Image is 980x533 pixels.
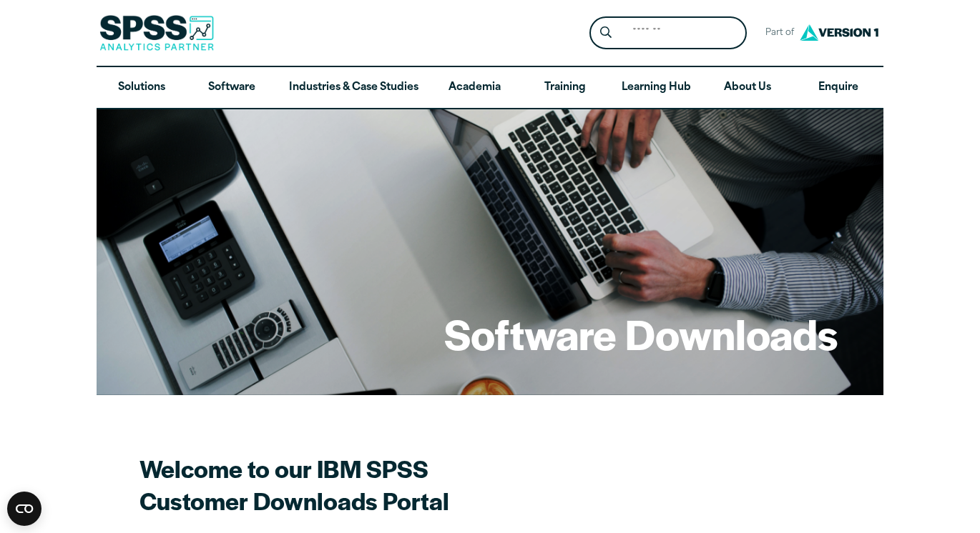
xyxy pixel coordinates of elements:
[444,306,838,362] h1: Software Downloads
[593,20,619,46] button: Search magnifying glass icon
[97,67,187,109] a: Solutions
[99,15,214,51] img: SPSS Analytics Partner
[796,19,882,46] img: Version1 Logo
[139,452,640,517] h2: Welcome to our IBM SPSS Customer Downloads Portal
[520,67,610,109] a: Training
[793,67,883,109] a: Enquire
[278,67,430,109] a: Industries & Case Studies
[702,67,793,109] a: About Us
[97,67,883,109] nav: Desktop version of site main menu
[589,16,747,50] form: Site Header Search Form
[610,67,702,109] a: Learning Hub
[758,23,796,44] span: Part of
[430,67,520,109] a: Academia
[600,26,612,39] svg: Search magnifying glass icon
[187,67,277,109] a: Software
[7,492,41,526] button: Open CMP widget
